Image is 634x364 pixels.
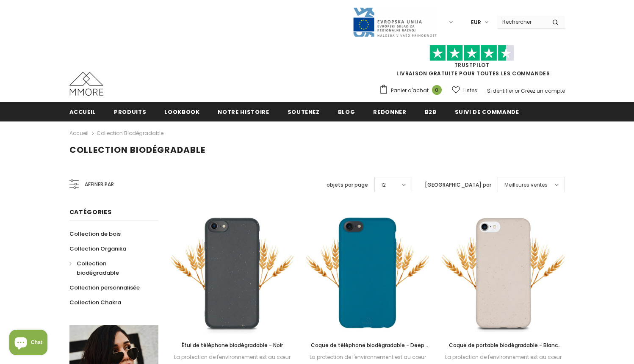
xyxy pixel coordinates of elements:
span: Collection Organika [69,245,126,253]
a: Produits [114,102,146,121]
span: Listes [463,86,477,95]
span: Notre histoire [218,108,269,116]
a: Notre histoire [218,102,269,121]
inbox-online-store-chat: Shopify online store chat [7,330,50,357]
span: Collection biodégradable [69,144,205,156]
span: EUR [471,18,481,27]
span: LIVRAISON GRATUITE POUR TOUTES LES COMMANDES [379,49,565,77]
img: Javni Razpis [352,7,437,38]
a: Accueil [69,102,96,121]
input: Search Site [497,16,546,28]
img: Cas MMORE [69,72,103,96]
a: Javni Razpis [352,18,437,25]
a: Collection de bois [69,226,121,241]
a: Listes [452,83,477,98]
a: Coque de téléphone biodégradable - Deep Sea Blue [306,341,429,350]
span: Produits [114,108,146,116]
a: Créez un compte [521,87,565,94]
a: Collection personnalisée [69,280,140,295]
a: soutenez [288,102,320,121]
span: Coque de portable biodégradable - Blanc naturel [449,342,562,358]
span: 0 [432,85,442,95]
a: Accueil [69,128,89,138]
label: objets par page [327,181,368,189]
span: Coque de téléphone biodégradable - Deep Sea Blue [311,342,428,358]
a: Panier d'achat 0 [379,84,446,97]
span: Blog [338,108,355,116]
a: Collection biodégradable [97,130,163,137]
span: B2B [425,108,437,116]
span: Affiner par [85,180,114,189]
span: Meilleures ventes [504,181,548,189]
a: Suivi de commande [455,102,519,121]
a: Collection Chakra [69,295,121,310]
a: S'identifier [487,87,513,94]
a: B2B [425,102,437,121]
label: [GEOGRAPHIC_DATA] par [425,181,491,189]
span: or [515,87,520,94]
span: Accueil [69,108,96,116]
a: Blog [338,102,355,121]
a: Coque de portable biodégradable - Blanc naturel [442,341,565,350]
span: Panier d'achat [391,86,429,95]
span: Suivi de commande [455,108,519,116]
span: Collection de bois [69,230,121,238]
a: Redonner [373,102,406,121]
span: Lookbook [164,108,199,116]
span: Redonner [373,108,406,116]
span: Collection biodégradable [77,259,119,277]
span: 12 [381,181,386,189]
img: Faites confiance aux étoiles pilotes [429,45,514,61]
a: TrustPilot [454,61,490,69]
a: Lookbook [164,102,199,121]
span: soutenez [288,108,320,116]
span: Collection Chakra [69,298,121,306]
span: Catégories [69,208,112,216]
a: Étui de téléphone biodégradable - Noir [171,341,294,350]
span: Collection personnalisée [69,284,140,292]
span: Étui de téléphone biodégradable - Noir [182,342,283,349]
a: Collection biodégradable [69,256,149,280]
a: Collection Organika [69,241,126,256]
